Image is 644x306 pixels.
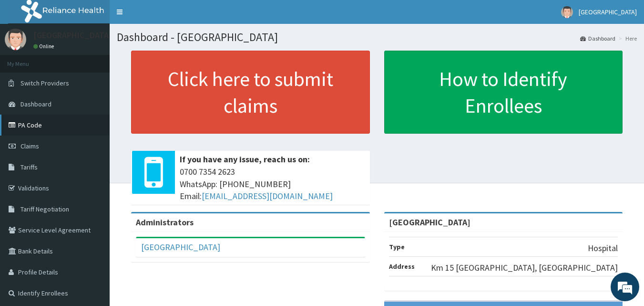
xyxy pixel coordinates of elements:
[389,243,405,251] b: Type
[33,43,56,50] a: Online
[20,100,51,108] span: Dashboard
[20,79,69,87] span: Switch Providers
[202,190,333,201] a: [EMAIL_ADDRESS][DOMAIN_NAME]
[561,6,573,18] img: User Image
[384,51,623,134] a: How to Identify Enrollees
[20,205,69,213] span: Tariff Negotiation
[616,34,637,42] li: Here
[389,262,415,271] b: Address
[33,31,112,40] p: [GEOGRAPHIC_DATA]
[117,31,637,43] h1: Dashboard - [GEOGRAPHIC_DATA]
[5,29,26,50] img: User Image
[141,242,220,253] a: [GEOGRAPHIC_DATA]
[20,163,38,171] span: Tariffs
[131,51,370,134] a: Click here to submit claims
[136,217,194,228] b: Administrators
[180,154,310,165] b: If you have any issue, reach us on:
[431,262,618,274] p: Km 15 [GEOGRAPHIC_DATA], [GEOGRAPHIC_DATA]
[20,142,39,150] span: Claims
[389,217,470,228] strong: [GEOGRAPHIC_DATA]
[180,166,365,202] span: 0700 7354 2623 WhatsApp: [PHONE_NUMBER] Email:
[580,34,615,42] a: Dashboard
[579,8,637,16] span: [GEOGRAPHIC_DATA]
[588,242,618,254] p: Hospital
